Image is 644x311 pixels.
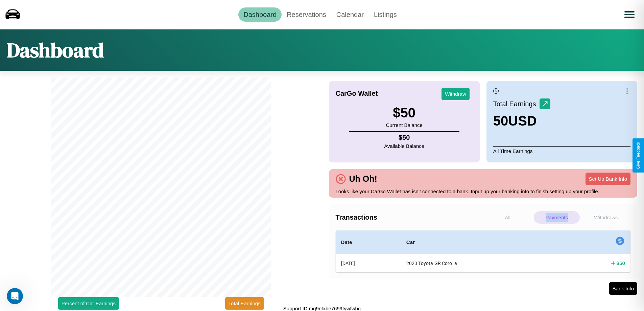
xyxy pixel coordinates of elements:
[493,113,550,129] h3: 50 USD
[346,174,381,184] h4: Uh Oh!
[336,230,631,272] table: simple table
[493,98,540,110] p: Total Earnings
[534,211,579,224] p: Payments
[336,214,483,221] h4: Transactions
[341,238,396,246] h4: Date
[386,105,422,120] h3: $ 50
[406,238,557,246] h4: Car
[485,211,530,224] p: All
[586,173,630,185] button: Set Up Bank Info
[336,187,631,196] p: Looks like your CarGo Wallet has isn't connected to a bank. Input up your banking info to finish ...
[331,7,369,22] a: Calendar
[386,120,422,130] p: Current Balance
[282,7,331,22] a: Reservations
[7,288,23,304] iframe: Intercom live chat
[384,141,424,151] p: Available Balance
[609,282,637,295] button: Bank Info
[493,146,630,156] p: All Time Earnings
[7,36,104,64] h1: Dashboard
[442,88,470,100] button: Withdraw
[369,7,402,22] a: Listings
[620,5,639,24] button: Open menu
[58,297,119,310] button: Percent of Car Earnings
[583,211,629,224] p: Withdraws
[617,260,625,267] h4: $ 50
[636,142,641,169] div: Give Feedback
[336,90,378,97] h4: CarGo Wallet
[336,254,401,272] th: [DATE]
[225,297,264,310] button: Total Earnings
[401,254,562,272] th: 2023 Toyota GR Corolla
[384,134,424,141] h4: $ 50
[238,7,282,22] a: Dashboard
